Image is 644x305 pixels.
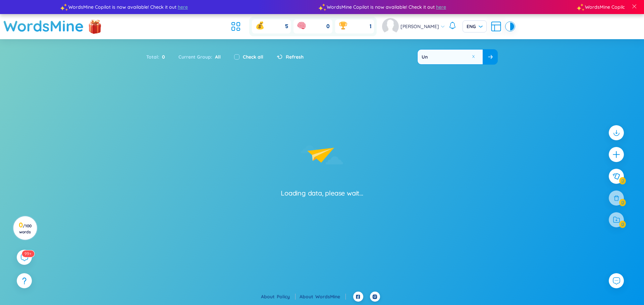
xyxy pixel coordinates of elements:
[612,150,621,159] span: plus
[326,23,330,30] span: 0
[22,250,34,257] sup: 582
[300,293,346,300] div: About
[212,54,221,60] span: All
[146,50,172,64] div: Total :
[19,223,32,234] span: / 100 words
[281,188,363,198] div: Loading data, please wait...
[370,23,371,30] span: 1
[176,3,186,11] span: here
[17,222,33,234] h3: 0
[3,14,84,38] a: WordsMine
[382,18,399,35] img: avatar
[286,53,304,61] span: Refresh
[243,53,263,61] label: Check all
[382,18,400,35] a: avatar
[467,23,483,30] span: ENG
[62,3,320,11] div: WordsMine Copilot is now available! Check it out
[315,294,346,300] a: WordsMine
[285,23,288,30] span: 5
[320,3,579,11] div: WordsMine Copilot is now available! Check it out
[88,16,102,36] img: flashSalesIcon.a7f4f837.png
[261,293,296,300] div: About
[172,50,227,64] div: Current Group :
[418,50,483,64] input: Search your word
[159,53,165,61] span: 0
[400,23,439,30] span: [PERSON_NAME]
[434,3,444,11] span: here
[277,294,296,300] a: Policy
